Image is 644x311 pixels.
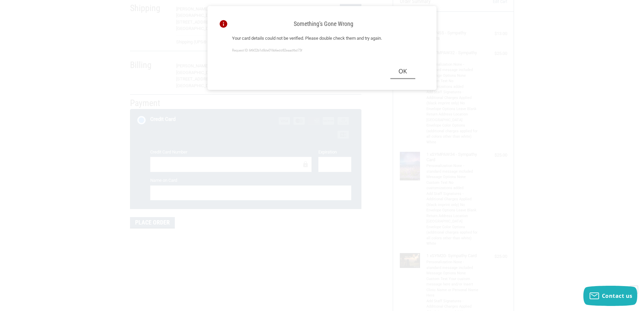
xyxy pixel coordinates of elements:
span: Something's gone wrong [294,20,353,27]
span: Contact us [602,292,633,300]
span: Request ID: [232,48,248,52]
button: Contact us [583,286,637,306]
span: 6f6f22b1d8de016b6edd82eaadfbd73f [249,48,302,52]
p: Your card details could not be verified. Please double check them and try again. [232,35,415,42]
button: Ok [390,64,415,79]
